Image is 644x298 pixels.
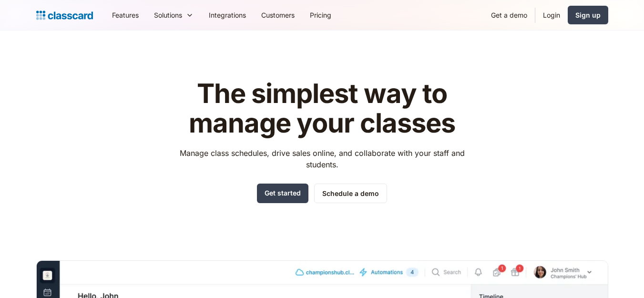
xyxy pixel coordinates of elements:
[201,4,254,26] a: Integrations
[154,10,182,20] div: Solutions
[575,10,601,20] div: Sign up
[36,9,93,22] a: home
[146,4,201,26] div: Solutions
[302,4,339,26] a: Pricing
[257,184,308,203] a: Get started
[171,79,473,138] h1: The simplest way to manage your classes
[535,4,568,26] a: Login
[104,4,146,26] a: Features
[171,147,473,170] p: Manage class schedules, drive sales online, and collaborate with your staff and students.
[483,4,535,26] a: Get a demo
[314,184,387,203] a: Schedule a demo
[254,4,302,26] a: Customers
[568,6,608,24] a: Sign up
